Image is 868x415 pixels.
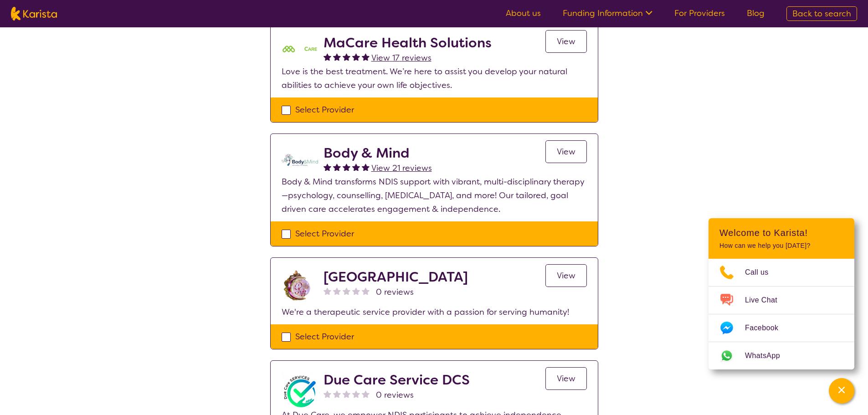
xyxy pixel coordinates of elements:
[376,285,414,299] span: 0 reviews
[282,65,587,92] p: Love is the best treatment. We’re here to assist you develop your natural abilities to achieve yo...
[343,163,350,171] img: fullstar
[333,163,341,171] img: fullstar
[282,145,318,175] img: qmpolprhjdhzpcuekzqg.svg
[362,390,370,398] img: nonereviewstar
[745,321,789,335] span: Facebook
[282,372,318,408] img: ppxf38cnarih3decgaop.png
[557,36,575,47] span: View
[506,8,541,19] a: About us
[545,264,587,287] a: View
[11,7,57,20] img: Karista logo
[343,53,350,61] img: fullstar
[545,140,587,163] a: View
[563,8,652,19] a: Funding Information
[352,163,360,171] img: fullstar
[709,259,854,369] ul: Choose channel
[792,8,851,19] span: Back to search
[786,6,857,21] a: Back to search
[362,53,370,61] img: fullstar
[376,388,414,402] span: 0 reviews
[343,390,350,398] img: nonereviewstar
[545,30,587,53] a: View
[324,53,331,61] img: fullstar
[371,52,431,63] span: View 17 reviews
[557,146,575,157] span: View
[282,269,318,305] img: rfp8ty096xuptqd48sbm.jpg
[674,8,725,19] a: For Providers
[829,378,854,404] button: Channel Menu
[745,349,791,363] span: WhatsApp
[709,342,854,369] a: Web link opens in a new tab.
[709,218,854,369] div: Channel Menu
[352,390,360,398] img: nonereviewstar
[371,161,432,175] a: View 21 reviews
[362,287,370,295] img: nonereviewstar
[719,227,843,238] h2: Welcome to Karista!
[745,266,780,279] span: Call us
[745,293,788,307] span: Live Chat
[333,287,341,295] img: nonereviewstar
[324,145,432,161] h2: Body & Mind
[352,53,360,61] img: fullstar
[333,53,341,61] img: fullstar
[324,35,492,51] h2: MaCare Health Solutions
[719,242,843,250] p: How can we help you [DATE]?
[747,8,765,19] a: Blog
[324,163,331,171] img: fullstar
[371,51,431,65] a: View 17 reviews
[324,287,331,295] img: nonereviewstar
[343,287,350,295] img: nonereviewstar
[557,270,575,281] span: View
[545,367,587,390] a: View
[282,305,587,319] p: We're a therapeutic service provider with a passion for serving humanity!
[282,35,318,65] img: mgttalrdbt23wl6urpfy.png
[324,269,468,285] h2: [GEOGRAPHIC_DATA]
[352,287,360,295] img: nonereviewstar
[333,390,341,398] img: nonereviewstar
[371,163,432,174] span: View 21 reviews
[557,373,575,384] span: View
[324,372,470,388] h2: Due Care Service DCS
[324,390,331,398] img: nonereviewstar
[362,163,370,171] img: fullstar
[282,175,587,216] p: Body & Mind transforms NDIS support with vibrant, multi-disciplinary therapy—psychology, counsell...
